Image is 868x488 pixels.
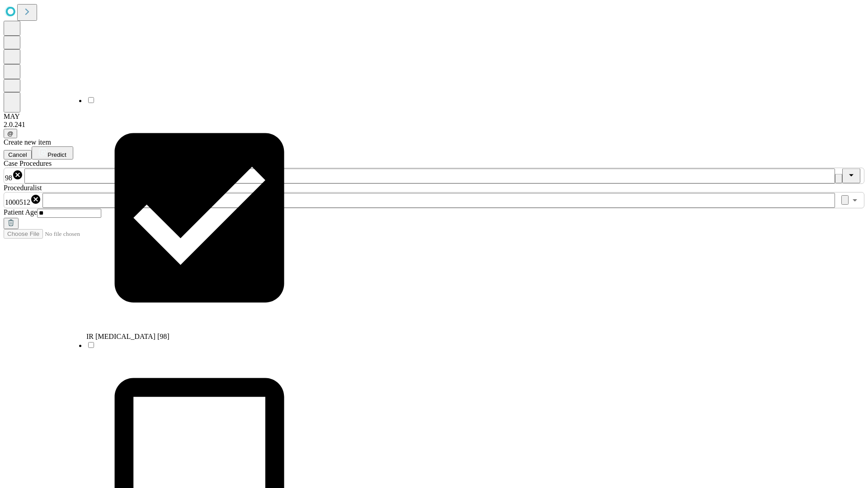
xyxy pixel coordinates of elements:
button: Predict [32,146,73,160]
span: Predict [47,151,66,158]
span: Proceduralist [4,184,42,192]
div: 2.0.241 [4,121,864,129]
button: @ [4,129,17,138]
button: Open [849,194,861,206]
span: IR [MEDICAL_DATA] [98] [86,333,170,340]
button: Clear [841,195,849,205]
span: 1000512 [5,198,30,206]
button: Close [842,169,860,183]
div: 98 [5,169,23,182]
span: Scheduled Procedure [4,160,52,167]
div: MAY [4,113,864,121]
span: Patient Age [4,208,37,216]
span: 98 [5,174,12,182]
span: @ [7,130,14,137]
button: Clear [835,174,842,183]
span: Create new item [4,138,51,146]
span: Cancel [8,151,27,158]
button: Cancel [4,150,32,160]
div: 1000512 [5,194,41,206]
